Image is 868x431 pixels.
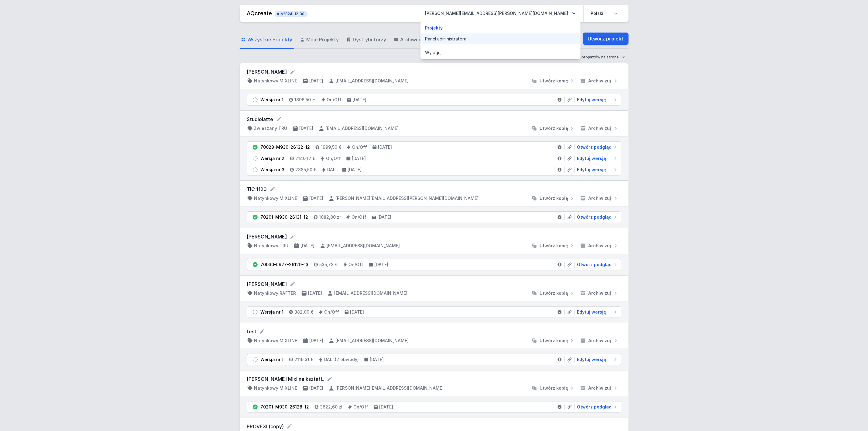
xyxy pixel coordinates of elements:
[326,155,341,162] h4: On/Off
[352,155,366,162] h4: [DATE]
[335,290,408,296] h4: [EMAIL_ADDRESS][DOMAIN_NAME]
[321,144,341,150] h4: 1999,50 €
[247,233,621,240] form: [PERSON_NAME]
[575,144,619,150] a: Otwórz podgląd
[588,290,611,296] span: Archiwizuj
[247,186,621,193] form: TIC 1120
[420,47,581,58] button: Wyloguj
[578,195,621,201] button: Archiwizuj
[327,243,400,249] h4: [EMAIL_ADDRESS][DOMAIN_NAME]
[286,423,293,429] button: Edytuj nazwę projektu
[319,214,341,220] h4: 1082,80 zł
[326,125,399,131] h4: [EMAIL_ADDRESS][DOMAIN_NAME]
[252,97,258,103] img: draft.svg
[261,144,310,150] div: 70028-M930-26132-12
[420,23,581,33] a: Projekty
[261,404,309,410] div: 70201-M930-26128-12
[348,167,362,173] h4: [DATE]
[577,356,606,363] span: Edytuj wersję
[247,10,272,16] a: AQcreate
[295,309,314,315] h4: 382,00 €
[254,290,296,296] h4: Natynkowy RAFTER
[307,36,339,43] span: Moje Projekty
[577,309,606,315] span: Edytuj wersję
[254,243,289,249] h4: Natynkowy TRU
[575,356,619,363] a: Edytuj wersję
[400,36,423,43] span: Archiwum
[577,97,606,103] span: Edytuj wersję
[252,155,258,162] img: draft.svg
[252,309,258,315] img: draft.svg
[254,78,297,84] h4: Natynkowy MIXLINE
[575,262,619,268] a: Otwórz podgląd
[345,31,388,49] a: Dystrybutorzy
[577,262,612,268] span: Otwórz podgląd
[540,195,568,201] span: Utwórz kopię
[261,155,285,162] div: Wersja nr 2
[327,97,342,103] h4: On/Off
[261,262,309,268] div: 70030-L927-26129-13
[295,356,314,363] h4: 2116,31 €
[540,290,568,296] span: Utwórz kopię
[259,328,265,335] button: Edytuj nazwę projektu
[575,167,619,173] a: Edytuj wersję
[275,10,308,17] button: v2024-12-30
[540,243,568,249] span: Utwórz kopię
[578,243,621,249] button: Archiwizuj
[278,12,305,16] span: v2024-12-30
[252,356,258,363] img: draft.svg
[420,21,581,59] div: [PERSON_NAME][EMAIL_ADDRESS][PERSON_NAME][DOMAIN_NAME]
[276,116,282,122] button: Edytuj nazwę projektu
[254,195,297,201] h4: Natynkowy MIXLINE
[354,404,369,410] h4: On/Off
[290,234,296,240] button: Edytuj nazwę projektu
[575,214,619,220] a: Otwórz podgląd
[578,290,621,296] button: Archiwizuj
[247,68,621,75] form: [PERSON_NAME]
[300,125,314,131] h4: [DATE]
[310,385,324,391] h4: [DATE]
[327,376,333,382] button: Edytuj nazwę projektu
[578,338,621,344] button: Archiwizuj
[577,155,606,162] span: Edytuj wersję
[336,78,409,84] h4: [EMAIL_ADDRESS][DOMAIN_NAME]
[529,338,578,344] button: Utwórz kopię
[378,214,392,220] h4: [DATE]
[378,144,392,150] h4: [DATE]
[578,125,621,131] button: Archiwizuj
[529,385,578,391] button: Utwórz kopię
[575,97,619,103] a: Edytuj wersję
[587,8,621,19] select: Wybierz język
[577,214,612,220] span: Otwórz podgląd
[295,97,316,103] h4: 1896,50 zł
[529,78,578,84] button: Utwórz kopię
[583,33,629,45] a: Utwórz projekt
[578,78,621,84] button: Archiwizuj
[588,125,611,131] span: Archiwizuj
[310,338,324,344] h4: [DATE]
[529,125,578,131] button: Utwórz kopię
[575,155,619,162] a: Edytuj wersję
[336,338,409,344] h4: [EMAIL_ADDRESS][DOMAIN_NAME]
[248,36,293,43] span: Wszystkie Projekty
[296,167,317,173] h4: 2385,50 €
[261,167,285,173] div: Wersja nr 3
[393,31,424,49] a: Archiwum
[577,144,612,150] span: Otwórz podgląd
[296,155,315,162] h4: 2140,12 €
[290,281,296,287] button: Edytuj nazwę projektu
[324,356,359,363] h4: DALI (2 obwody)
[529,195,578,201] button: Utwórz kopię
[350,309,364,315] h4: [DATE]
[575,404,619,410] a: Otwórz podgląd
[578,385,621,391] button: Archiwizuj
[299,31,340,49] a: Moje Projekty
[349,262,364,268] h4: On/Off
[379,404,393,410] h4: [DATE]
[252,167,258,173] img: draft.svg
[247,375,621,383] form: [PERSON_NAME] MIxline kształ L
[540,125,568,131] span: Utwórz kopię
[336,195,479,201] h4: [PERSON_NAME][EMAIL_ADDRESS][PERSON_NAME][DOMAIN_NAME]
[261,309,284,315] div: Wersja nr 1
[588,338,611,344] span: Archiwizuj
